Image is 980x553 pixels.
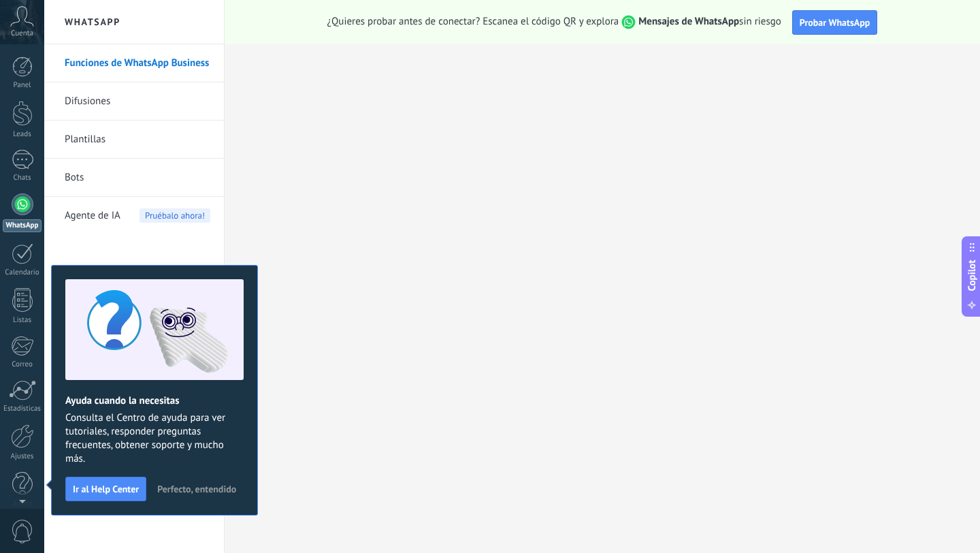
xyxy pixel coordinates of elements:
[638,15,739,28] strong: Mensajes de WhatsApp
[157,484,236,494] span: Perfecto, entendido
[151,479,242,499] button: Perfecto, entendido
[3,174,42,183] div: Chats
[65,411,244,466] span: Consulta el Centro de ayuda para ver tutoriales, responder preguntas frecuentes, obtener soporte ...
[140,208,210,223] span: Pruébalo ahora!
[327,15,781,29] span: ¿Quieres probar antes de conectar? Escanea el código QR y explora sin riesgo
[44,44,224,82] li: Funciones de WhatsApp Business
[792,10,878,35] button: Probar WhatsApp
[65,44,210,82] a: Funciones de WhatsApp Business
[3,405,42,413] div: Estadísticas
[65,121,210,159] a: Plantillas
[3,81,42,90] div: Panel
[65,394,244,407] h2: Ayuda cuando la necesitas
[3,360,42,369] div: Correo
[3,268,42,277] div: Calendario
[44,121,224,159] li: Plantillas
[800,16,870,29] span: Probar WhatsApp
[65,159,210,197] a: Bots
[73,484,139,494] span: Ir al Help Center
[44,197,224,234] li: Agente de IA
[65,477,146,501] button: Ir al Help Center
[11,29,33,38] span: Cuenta
[965,260,979,291] span: Copilot
[65,197,120,235] span: Agente de IA
[3,316,42,325] div: Listas
[3,130,42,139] div: Leads
[65,82,210,121] a: Difusiones
[44,159,224,197] li: Bots
[44,82,224,121] li: Difusiones
[3,452,42,461] div: Ajustes
[3,219,42,232] div: WhatsApp
[65,197,210,235] a: Agente de IAPruébalo ahora!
